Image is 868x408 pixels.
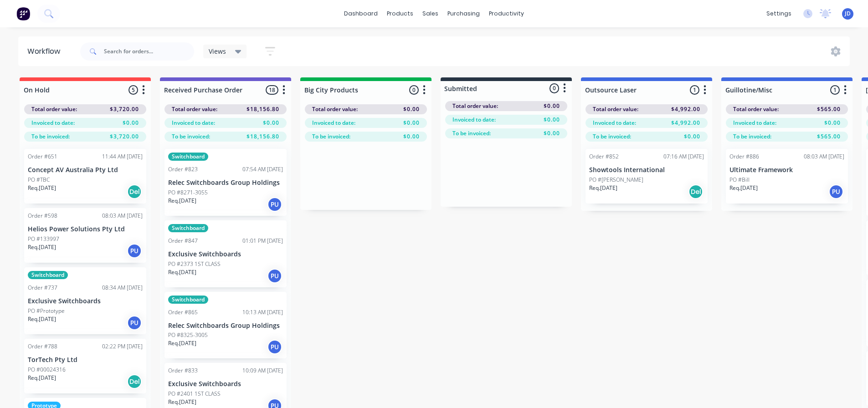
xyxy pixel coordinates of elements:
[339,7,382,20] a: dashboard
[593,105,638,113] span: Total order value:
[168,339,196,347] p: Req. [DATE]
[729,153,759,161] div: Order #886
[31,105,77,113] span: Total order value:
[733,133,771,141] span: To be invoiced:
[312,133,350,141] span: To be invoiced:
[845,10,851,18] span: JD
[28,307,65,315] p: PO #Prototype
[733,119,776,127] span: Invoiced to date:
[688,184,703,199] div: Del
[312,119,355,127] span: Invoiced to date:
[671,105,700,113] span: $4,992.00
[824,119,841,127] span: $0.00
[817,105,841,113] span: $565.00
[403,133,420,141] span: $0.00
[28,243,56,251] p: Req. [DATE]
[27,46,65,57] div: Workflow
[168,260,221,268] p: PO #2373 1ST CLASS
[263,119,279,127] span: $0.00
[484,7,529,20] div: productivity
[168,153,208,161] div: Switchboard
[164,292,287,359] div: SwitchboardOrder #86510:13 AM [DATE]Relec Switchboards Group HoldingsPO #8325-3005Req.[DATE]PU
[127,244,142,258] div: PU
[726,149,848,204] div: Order #88608:03 AM [DATE]Ultimate FrameworkPO #BillReq.[DATE]PU
[267,340,282,354] div: PU
[28,235,59,243] p: PO #133997
[104,42,194,61] input: Search for orders...
[28,184,56,192] p: Req. [DATE]
[762,7,796,20] div: settings
[382,7,418,20] div: products
[544,129,560,138] span: $0.00
[729,166,844,174] p: Ultimate Framework
[829,184,843,199] div: PU
[168,308,198,316] div: Order #865
[102,212,143,220] div: 08:03 AM [DATE]
[28,176,50,184] p: PO #TBC
[168,165,198,173] div: Order #823
[24,267,146,334] div: SwitchboardOrder #73708:34 AM [DATE]Exclusive SwitchboardsPO #PrototypeReq.[DATE]PU
[663,153,704,161] div: 07:16 AM [DATE]
[127,316,142,330] div: PU
[102,153,143,161] div: 11:44 AM [DATE]
[28,297,143,305] p: Exclusive Switchboards
[28,284,57,292] div: Order #737
[443,7,484,20] div: purchasing
[168,322,283,330] p: Relec Switchboards Group Holdings
[28,166,143,174] p: Concept AV Australia Pty Ltd
[123,119,139,127] span: $0.00
[589,153,619,161] div: Order #852
[168,237,198,245] div: Order #847
[403,105,420,113] span: $0.00
[209,46,226,56] span: Views
[28,374,56,382] p: Req. [DATE]
[31,119,75,127] span: Invoiced to date:
[247,105,279,113] span: $18,156.80
[28,342,57,351] div: Order #788
[589,176,643,184] p: PO #[PERSON_NAME]
[31,133,70,141] span: To be invoiced:
[671,119,700,127] span: $4,992.00
[28,315,56,323] p: Req. [DATE]
[127,184,142,199] div: Del
[168,296,208,304] div: Switchboard
[16,7,30,20] img: Factory
[589,166,704,174] p: Showtools International
[168,250,283,258] p: Exclusive Switchboards
[242,165,283,173] div: 07:54 AM [DATE]
[312,105,358,113] span: Total order value:
[24,208,146,263] div: Order #59808:03 AM [DATE]Helios Power Solutions Pty LtdPO #133997Req.[DATE]PU
[733,105,779,113] span: Total order value:
[544,116,560,124] span: $0.00
[28,366,66,374] p: PO #00024316
[267,269,282,283] div: PU
[168,398,196,406] p: Req. [DATE]
[110,105,139,113] span: $3,720.00
[589,184,617,192] p: Req. [DATE]
[452,116,496,124] span: Invoiced to date:
[593,119,636,127] span: Invoiced to date:
[172,105,217,113] span: Total order value:
[24,149,146,204] div: Order #65111:44 AM [DATE]Concept AV Australia Pty LtdPO #TBCReq.[DATE]Del
[242,367,283,375] div: 10:09 AM [DATE]
[247,133,279,141] span: $18,156.80
[172,133,210,141] span: To be invoiced:
[729,176,750,184] p: PO #Bill
[593,133,631,141] span: To be invoiced:
[729,184,758,192] p: Req. [DATE]
[168,197,196,205] p: Req. [DATE]
[28,153,57,161] div: Order #651
[684,133,700,141] span: $0.00
[102,342,143,351] div: 02:22 PM [DATE]
[817,133,841,141] span: $565.00
[403,119,420,127] span: $0.00
[172,119,215,127] span: Invoiced to date:
[168,367,198,375] div: Order #833
[168,224,208,232] div: Switchboard
[586,149,708,204] div: Order #85207:16 AM [DATE]Showtools InternationalPO #[PERSON_NAME]Req.[DATE]Del
[452,129,491,138] span: To be invoiced:
[164,149,287,216] div: SwitchboardOrder #82307:54 AM [DATE]Relec Switchboards Group HoldingsPO #8271-3055Req.[DATE]PU
[804,153,844,161] div: 08:03 AM [DATE]
[102,284,143,292] div: 08:34 AM [DATE]
[452,102,498,110] span: Total order value:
